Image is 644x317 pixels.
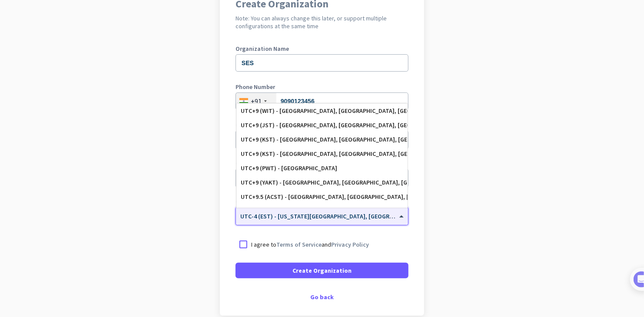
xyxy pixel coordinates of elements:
label: Organization Time Zone [236,198,408,205]
label: Phone Number [236,84,408,90]
div: UTC+9 (KST) - [GEOGRAPHIC_DATA], [GEOGRAPHIC_DATA], [GEOGRAPHIC_DATA], [GEOGRAPHIC_DATA] [241,150,403,158]
div: UTC+9 (PWT) - [GEOGRAPHIC_DATA] [241,165,403,172]
span: Create Organization [292,266,352,275]
h2: Note: You can always change this later, or support multiple configurations at the same time [236,14,408,30]
p: I agree to and [251,240,369,249]
div: Options List [236,103,408,208]
input: 74104 10123 [236,92,408,110]
div: UTC+9 (WIT) - [GEOGRAPHIC_DATA], [GEOGRAPHIC_DATA], [GEOGRAPHIC_DATA], [GEOGRAPHIC_DATA] [241,107,403,115]
div: UTC+9 (KST) - [GEOGRAPHIC_DATA], [GEOGRAPHIC_DATA], [GEOGRAPHIC_DATA], [GEOGRAPHIC_DATA] [241,136,403,143]
div: Go back [236,294,408,300]
div: UTC+9 (YAKT) - [GEOGRAPHIC_DATA], [GEOGRAPHIC_DATA], [GEOGRAPHIC_DATA], [GEOGRAPHIC_DATA] [241,179,403,186]
label: Organization language [236,122,299,128]
label: Organization Name [236,46,408,52]
input: What is the name of your organization? [236,54,408,72]
div: UTC+9.5 (ACST) - [GEOGRAPHIC_DATA], [GEOGRAPHIC_DATA], [GEOGRAPHIC_DATA], [GEOGRAPHIC_DATA] [241,193,403,201]
button: Create Organization [236,263,408,278]
div: UTC+9 (JST) - [GEOGRAPHIC_DATA], [GEOGRAPHIC_DATA], [GEOGRAPHIC_DATA], [GEOGRAPHIC_DATA] [241,122,403,129]
div: +91 [251,97,262,106]
label: Organization Size (Optional) [236,160,408,166]
a: Privacy Policy [331,241,369,248]
a: Terms of Service [276,241,322,248]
